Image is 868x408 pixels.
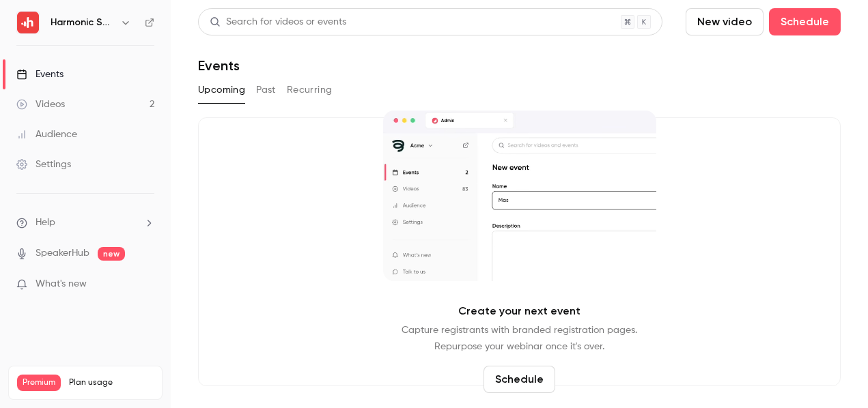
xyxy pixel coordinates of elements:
[36,246,89,261] a: SpeakerHub
[686,8,764,35] button: New video
[98,247,125,261] span: new
[17,12,39,33] img: Harmonic Security
[484,366,555,393] button: Schedule
[36,277,87,291] span: What's new
[16,128,77,141] div: Audience
[138,278,154,291] iframe: Noticeable Trigger
[16,98,65,111] div: Videos
[16,216,154,230] li: help-dropdown-opener
[256,79,276,101] button: Past
[198,57,240,74] h1: Events
[36,216,55,230] span: Help
[458,303,580,319] p: Create your next event
[16,68,64,81] div: Events
[769,8,841,35] button: Schedule
[69,377,154,388] span: Plan usage
[287,79,333,101] button: Recurring
[402,322,637,355] p: Capture registrants with branded registration pages. Repurpose your webinar once it's over.
[16,158,71,171] div: Settings
[51,16,115,29] h6: Harmonic Security
[210,15,346,29] div: Search for videos or events
[198,79,245,101] button: Upcoming
[17,375,61,391] span: Premium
